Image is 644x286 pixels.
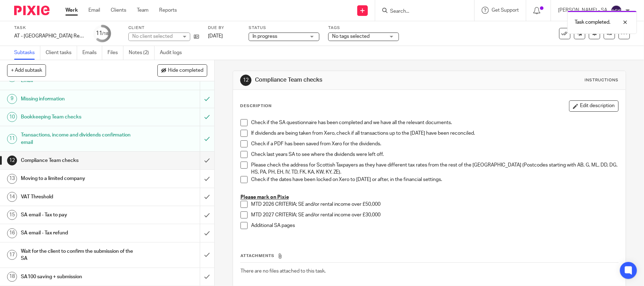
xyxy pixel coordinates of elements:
[7,112,17,122] div: 10
[88,7,100,14] a: Email
[7,134,17,144] div: 11
[137,7,149,14] a: Team
[7,272,17,282] div: 18
[21,130,135,148] h1: Transactions, income and dividends confirmation email
[21,112,135,122] h1: Bookkeeping Team checks
[251,222,619,229] p: Additional SA pages
[7,210,17,220] div: 15
[7,64,46,76] button: + Add subtask
[132,33,178,40] div: No client selected
[14,25,85,31] label: Task
[108,46,123,60] a: Files
[332,34,370,39] span: No tags selected
[208,25,240,31] label: Due by
[240,75,251,86] div: 12
[255,76,444,84] h1: Compliance Team checks
[102,32,109,36] small: /18
[251,140,619,147] p: Check if a PDF has been saved from Xero for the dividends.
[157,64,207,76] button: Hide completed
[7,250,17,260] div: 17
[21,272,135,282] h1: SA100 saving + submission
[21,192,135,202] h1: VAT Threshold
[251,201,619,208] p: MTD 2026 CRITERIA; SE and/or rental income over £50,000
[159,7,177,14] a: Reports
[251,130,619,137] p: If dividends are being taken from Xero, check if all transactions up to the [DATE] have been reco...
[65,7,78,14] a: Work
[111,7,126,14] a: Clients
[7,228,17,238] div: 16
[21,155,135,166] h1: Compliance Team checks
[168,68,203,74] span: Hide completed
[21,246,135,264] h1: Wait for the client to confirm the submission of the SA
[14,6,50,15] img: Pixie
[251,119,619,126] p: Check if the SA questionnaire has been completed and we have all the relevant documents.
[7,156,17,165] div: 12
[569,100,619,112] button: Edit description
[611,5,622,16] img: svg%3E
[251,151,619,158] p: Check last years SA to see where the dividends were left off.
[575,19,610,26] p: Task completed.
[240,269,326,274] span: There are no files attached to this task.
[208,34,223,39] span: [DATE]
[7,192,17,202] div: 14
[21,228,135,238] h1: SA email - Tax refund
[7,94,17,104] div: 9
[251,162,619,176] p: Please check the address for Scottish Taxpayers as they have different tax rates from the rest of...
[251,176,619,183] p: Check if the dates have been locked on Xero to [DATE] or after, in the financial settings.
[14,33,85,40] div: AT - [GEOGRAPHIC_DATA] Return - PE [DATE]
[96,29,109,37] div: 11
[249,25,319,31] label: Status
[21,173,135,184] h1: Moving to a limited company
[240,254,274,258] span: Attachments
[14,46,40,60] a: Subtasks
[7,174,17,184] div: 13
[128,25,199,31] label: Client
[585,77,619,83] div: Instructions
[82,46,102,60] a: Emails
[21,210,135,220] h1: SA email - Tax to pay
[21,94,135,104] h1: Missing information
[253,34,277,39] span: In progress
[14,33,85,40] div: AT - SA Return - PE 05-04-2025
[240,195,289,200] u: Please mark on Pixie
[129,46,155,60] a: Notes (2)
[251,211,619,218] p: MTD 2027 CRITERIA; SE and/or rental income over £30,000
[240,103,272,109] p: Description
[160,46,187,60] a: Audit logs
[46,46,77,60] a: Client tasks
